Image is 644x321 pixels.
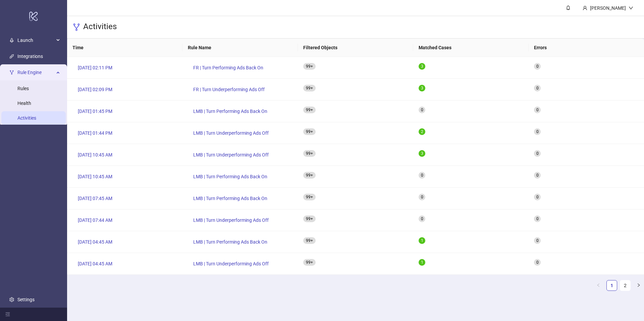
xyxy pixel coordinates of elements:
[303,172,316,179] sup: 250
[534,63,541,70] sup: 0
[72,62,118,73] a: [DATE] 02:11 PM
[72,215,118,226] a: [DATE] 07:44 AM
[78,151,112,158] span: [DATE] 10:45 AM
[419,85,425,91] sup: 3
[182,39,298,57] th: Rule Name
[193,64,263,71] span: FR | Turn Performing Ads Back On
[606,280,617,291] li: 1
[421,86,423,90] span: 3
[193,86,265,93] span: FR | Turn Underperforming Ads Off
[419,107,425,113] sup: 0
[193,260,269,267] span: LMB | Turn Underperforming Ads Off
[421,151,423,156] span: 3
[566,5,571,10] span: bell
[193,129,269,137] span: LMB | Turn Underperforming Ads Off
[193,108,267,115] span: LMB | Turn Performing Ads Back On
[72,237,118,247] a: [DATE] 04:45 AM
[419,194,425,200] sup: 0
[587,4,629,12] div: [PERSON_NAME]
[303,128,316,135] sup: 337
[72,258,118,269] a: [DATE] 04:45 AM
[9,70,14,75] span: fork
[421,260,423,265] span: 1
[72,23,80,31] span: fork
[303,85,316,91] sup: 226
[419,215,425,222] sup: 0
[188,193,273,204] a: LMB | Turn Performing Ads Back On
[72,149,118,160] a: [DATE] 10:45 AM
[78,86,112,93] span: [DATE] 02:09 PM
[534,128,541,135] sup: 0
[17,115,36,121] a: Activities
[629,6,633,10] span: down
[5,312,10,317] span: menu-fold
[534,150,541,157] sup: 0
[17,86,29,91] a: Rules
[419,172,425,179] sup: 0
[188,258,274,269] a: LMB | Turn Underperforming Ads Off
[78,238,112,246] span: [DATE] 04:45 AM
[421,64,423,69] span: 3
[633,280,644,291] button: right
[78,260,112,267] span: [DATE] 04:45 AM
[188,106,273,117] a: LMB | Turn Performing Ads Back On
[193,216,269,224] span: LMB | Turn Underperforming Ads Off
[17,297,35,302] a: Settings
[298,39,413,57] th: Filtered Objects
[188,84,270,95] a: FR | Turn Underperforming Ads Off
[534,237,541,244] sup: 0
[188,62,269,73] a: FR | Turn Performing Ads Back On
[188,215,274,226] a: LMB | Turn Underperforming Ads Off
[303,237,316,244] sup: 250
[78,108,112,115] span: [DATE] 01:45 PM
[17,66,54,79] span: Rule Engine
[188,149,274,160] a: LMB | Turn Underperforming Ads Off
[419,237,425,244] sup: 1
[419,128,425,135] sup: 2
[303,215,316,222] sup: 340
[72,128,118,138] a: [DATE] 01:44 PM
[419,259,425,266] sup: 1
[303,194,316,200] sup: 250
[419,63,425,70] sup: 3
[593,280,604,291] li: Previous Page
[633,280,644,291] li: Next Page
[303,107,316,113] sup: 253
[72,84,118,95] a: [DATE] 02:09 PM
[534,194,541,200] sup: 0
[303,150,316,157] sup: 340
[534,107,541,113] sup: 0
[188,237,273,247] a: LMB | Turn Performing Ads Back On
[593,280,604,291] button: left
[413,39,529,57] th: Matched Cases
[583,6,587,10] span: user
[534,85,541,91] sup: 0
[17,34,54,47] span: Launch
[72,106,118,117] a: [DATE] 01:45 PM
[529,39,644,57] th: Errors
[534,172,541,179] sup: 0
[72,171,118,182] a: [DATE] 10:45 AM
[188,128,274,138] a: LMB | Turn Underperforming Ads Off
[193,173,267,180] span: LMB | Turn Performing Ads Back On
[421,129,423,134] span: 2
[534,259,541,266] sup: 0
[193,238,267,246] span: LMB | Turn Performing Ads Back On
[637,283,641,287] span: right
[303,259,316,266] sup: 340
[17,101,31,106] a: Health
[78,64,112,71] span: [DATE] 02:11 PM
[620,280,630,291] a: 2
[534,215,541,222] sup: 0
[83,21,117,33] h3: Activities
[607,280,617,291] a: 1
[193,195,267,202] span: LMB | Turn Performing Ads Back On
[620,280,631,291] li: 2
[193,151,269,158] span: LMB | Turn Underperforming Ads Off
[596,283,600,287] span: left
[72,193,118,204] a: [DATE] 07:45 AM
[67,39,182,57] th: Time
[17,54,43,59] a: Integrations
[78,195,112,202] span: [DATE] 07:45 AM
[419,150,425,157] sup: 3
